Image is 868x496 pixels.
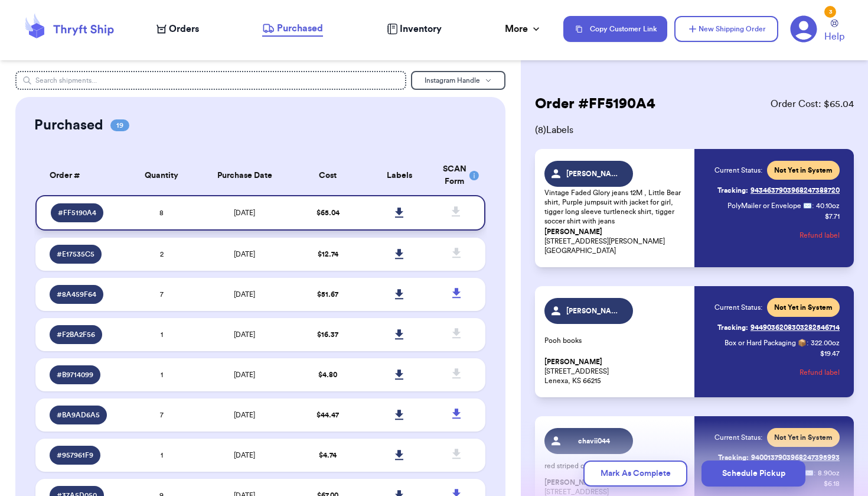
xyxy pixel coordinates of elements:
span: # 8A459F64 [57,290,96,299]
div: More [505,22,542,36]
a: Help [824,20,844,44]
span: Orders [169,22,199,36]
span: 40.10 oz [816,201,840,210]
p: [STREET_ADDRESS][PERSON_NAME] [GEOGRAPHIC_DATA] [544,227,687,255]
span: [DATE] [234,209,255,216]
span: # B9714099 [57,370,93,380]
span: ( 8 ) Labels [535,123,854,137]
span: Not Yet in System [774,303,833,312]
span: Current Status: [714,433,762,442]
span: [PERSON_NAME].alv [566,306,622,316]
a: Tracking:9434637903968247388720 [717,181,840,200]
th: Cost [292,156,364,195]
span: Inventory [400,22,442,36]
span: 1 [161,452,163,459]
a: 3 [790,15,817,43]
span: [DATE] [234,251,255,258]
span: [DATE] [234,411,255,419]
span: : [812,201,814,210]
span: # E17535C5 [57,249,94,259]
th: Quantity [126,156,198,195]
span: # FF5190A4 [58,208,96,218]
span: Box or Hard Packaging 📦 [725,339,807,346]
span: PolyMailer or Envelope ✉️ [727,202,812,209]
span: Instagram Handle [425,77,480,84]
span: # F2BA2F56 [57,330,95,339]
div: SCAN Form [443,163,471,188]
span: [DATE] [234,331,255,338]
a: Inventory [387,22,442,36]
span: [DATE] [234,371,255,378]
h2: Purchased [34,116,103,135]
span: 8 [159,209,164,216]
span: $ 4.80 [318,371,337,378]
a: Orders [156,22,199,36]
button: Copy Customer Link [563,16,667,42]
button: Refund label [800,359,840,385]
span: 7 [160,291,164,298]
a: Tracking:9400137903968247395993 [718,448,840,467]
span: Not Yet in System [774,166,833,175]
span: Tracking: [717,186,748,195]
button: Schedule Pickup [701,461,805,487]
span: [PERSON_NAME] [544,358,602,367]
a: Tracking:9449036208303282546714 [717,318,840,337]
span: # BA9AD6A5 [57,410,100,420]
span: Tracking: [717,323,748,332]
th: Purchase Date [197,156,292,195]
button: New Shipping Order [674,16,778,42]
button: Instagram Handle [411,71,505,90]
span: Help [824,30,844,44]
p: $ 7.71 [825,212,840,221]
span: 322.00 oz [811,338,840,348]
th: Order # [35,156,125,195]
button: Mark As Complete [583,461,687,487]
span: chavii044 [566,436,622,446]
span: $ 44.47 [316,411,339,419]
p: [STREET_ADDRESS] Lenexa, KS 66215 [544,357,687,385]
span: Current Status: [714,166,762,175]
div: 3 [824,6,836,18]
span: [PERSON_NAME].ox [566,169,622,179]
p: $ 19.47 [820,349,840,358]
button: Refund label [800,222,840,248]
span: 19 [110,119,129,131]
p: Vintage Faded Glory jeans 12M , Little Bear shirt, Purple jumpsuit with jacket for girl, tigger l... [544,188,687,226]
input: Search shipments... [15,71,406,90]
th: Labels [364,156,436,195]
span: $ 65.04 [316,209,340,216]
span: : [807,338,808,348]
span: 1 [161,371,163,378]
span: [DATE] [234,291,255,298]
span: 2 [160,251,164,258]
span: 1 [161,331,163,338]
span: Purchased [277,21,323,35]
span: [DATE] [234,452,255,459]
span: [PERSON_NAME] [544,228,602,236]
span: $ 4.74 [319,452,337,459]
a: Purchased [262,21,323,37]
span: 7 [160,411,164,419]
span: $ 12.74 [318,251,338,258]
p: Pooh books [544,336,687,345]
span: $ 51.67 [317,291,338,298]
h2: Order # FF5190A4 [535,95,655,114]
span: Not Yet in System [774,433,833,442]
span: Order Cost: $ 65.04 [771,97,854,111]
span: Current Status: [714,303,762,312]
span: $ 16.37 [317,331,338,338]
span: # 957961F9 [57,450,93,460]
